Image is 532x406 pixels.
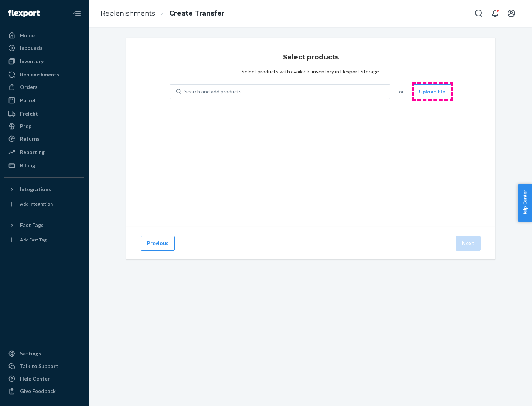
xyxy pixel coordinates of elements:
div: Add Fast Tag [20,237,47,243]
div: Prep [20,123,31,130]
div: Select products with available inventory in Flexport Storage. [242,68,380,75]
a: Talk to Support [4,360,84,372]
a: Home [4,30,84,41]
h3: Select products [283,52,339,62]
div: Reporting [20,148,45,156]
div: Returns [20,135,40,142]
div: Inbounds [20,44,42,52]
a: Prep [4,120,84,132]
img: Flexport logo [8,10,40,17]
div: Replenishments [20,71,59,78]
a: Help Center [4,373,84,385]
div: Search and add products [184,88,242,95]
div: Talk to Support [20,362,58,370]
button: Help Center [518,184,532,222]
button: Previous [141,236,175,251]
a: Add Integration [4,198,84,210]
div: Settings [20,350,41,357]
span: or [399,88,404,95]
button: Close Navigation [69,6,84,21]
button: Next [456,236,481,251]
ol: breadcrumbs [95,3,231,24]
a: Add Fast Tag [4,234,84,246]
a: Returns [4,133,84,145]
a: Inventory [4,55,84,67]
div: Help Center [20,375,50,382]
a: Create Transfer [169,9,225,17]
div: Integrations [20,186,51,193]
div: Give Feedback [20,388,56,395]
button: Integrations [4,183,84,195]
a: Billing [4,159,84,171]
div: Add Integration [20,201,53,207]
button: Give Feedback [4,385,84,397]
div: Freight [20,110,38,117]
button: Upload file [413,84,451,99]
a: Inbounds [4,42,84,54]
a: Replenishments [100,9,155,17]
div: Fast Tags [20,221,44,229]
a: Parcel [4,94,84,106]
div: Orders [20,83,38,91]
div: Parcel [20,97,35,104]
button: Open notifications [488,6,502,21]
a: Reporting [4,146,84,158]
button: Fast Tags [4,219,84,231]
div: Billing [20,162,35,169]
div: Home [20,32,35,39]
button: Open Search Box [471,6,486,21]
a: Replenishments [4,69,84,80]
a: Orders [4,81,84,93]
div: Inventory [20,58,44,65]
a: Freight [4,108,84,120]
button: Open account menu [504,6,519,21]
a: Settings [4,348,84,359]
